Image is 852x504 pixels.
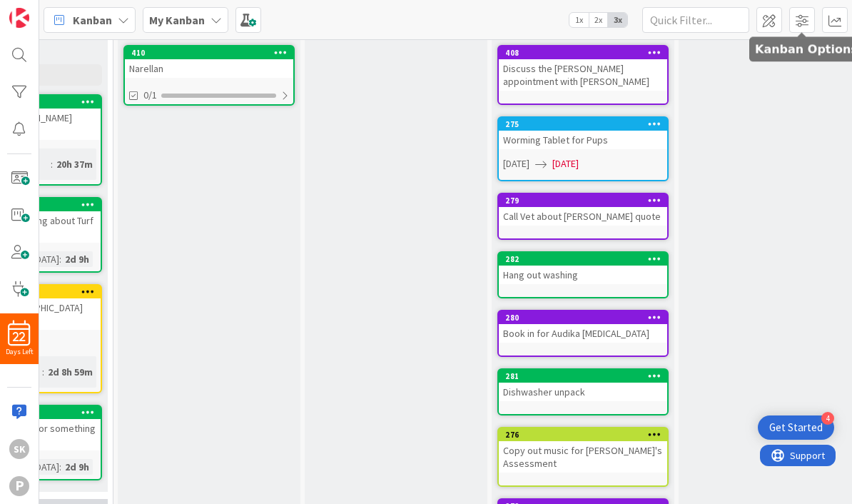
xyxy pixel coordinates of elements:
div: 276 [505,430,667,440]
div: Dishwasher unpack [499,383,667,401]
b: My Kanban [149,13,205,27]
div: Worming Tablet for Pups [499,131,667,149]
div: 408Discuss the [PERSON_NAME] appointment with [PERSON_NAME] [499,46,667,91]
span: 1x [569,13,589,27]
div: Discuss the [PERSON_NAME] appointment with [PERSON_NAME] [499,59,667,91]
div: Hang out washing [499,266,667,284]
div: 281 [499,370,667,383]
div: 282Hang out washing [499,253,667,284]
span: : [42,364,44,380]
div: Book in for Audika [MEDICAL_DATA] [499,324,667,343]
div: 280 [505,313,667,323]
span: Kanban [73,11,112,29]
input: Quick Filter... [642,7,749,33]
div: Copy out music for [PERSON_NAME]'s Assessment [499,441,667,473]
div: 276Copy out music for [PERSON_NAME]'s Assessment [499,428,667,473]
div: 4 [821,412,834,425]
span: Support [30,2,65,19]
div: 2d 8h 59m [44,364,96,380]
div: 2d 9h [61,459,93,475]
div: Open Get Started checklist, remaining modules: 4 [758,415,834,440]
div: P [9,476,29,496]
span: 3x [608,13,627,27]
div: 408 [505,48,667,58]
span: 22 [13,332,26,342]
div: 410 [125,46,293,59]
img: Visit kanbanzone.com [9,8,29,28]
div: 276 [499,428,667,441]
div: 280 [499,311,667,324]
div: 281 [505,371,667,381]
div: 20h 37m [53,156,96,172]
span: 2x [589,13,608,27]
div: 282 [505,254,667,264]
div: 2d 9h [61,251,93,267]
div: 410Narellan [125,46,293,78]
div: 275 [505,119,667,129]
span: 0/1 [143,88,157,103]
div: Get Started [769,420,823,435]
div: Call Vet about [PERSON_NAME] quote [499,207,667,226]
div: 408 [499,46,667,59]
span: [DATE] [552,156,579,171]
span: : [51,156,53,172]
div: 275Worming Tablet for Pups [499,118,667,149]
div: 279 [499,194,667,207]
div: SK [9,439,29,459]
div: 279Call Vet about [PERSON_NAME] quote [499,194,667,226]
span: [DATE] [503,156,529,171]
div: 279 [505,196,667,206]
div: 410 [131,48,293,58]
div: 280Book in for Audika [MEDICAL_DATA] [499,311,667,343]
div: Narellan [125,59,293,78]
div: 282 [499,253,667,266]
span: : [59,251,61,267]
div: 281Dishwasher unpack [499,370,667,401]
div: 275 [499,118,667,131]
span: : [59,459,61,475]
